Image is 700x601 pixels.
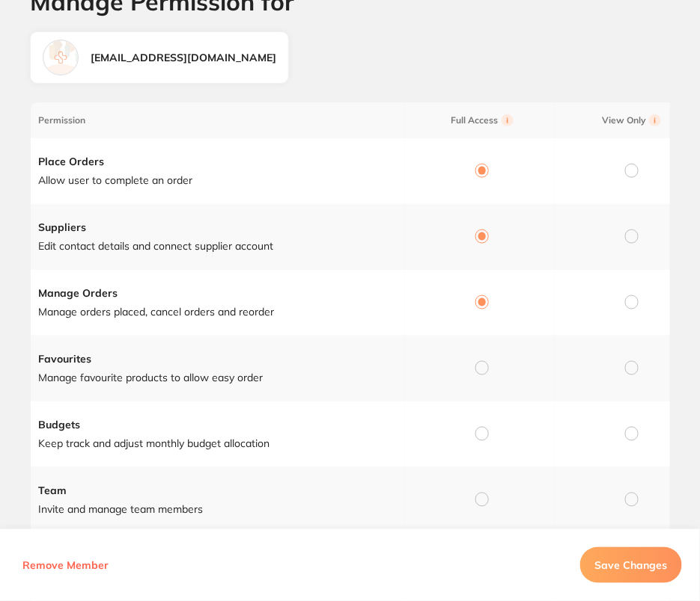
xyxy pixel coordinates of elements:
[38,352,404,367] h4: Favourites
[412,114,553,126] span: Full Access
[38,418,404,433] h4: Budgets
[38,305,404,320] p: Manage orders placed, cancel orders and reorder
[38,221,404,235] h4: Suppliers
[38,173,404,188] p: Allow user to complete an order
[38,371,404,386] p: Manage favourite products to allow easy order
[38,155,404,170] h4: Place Orders
[38,115,404,126] span: Permission
[91,51,276,66] div: [EMAIL_ADDRESS][DOMAIN_NAME]
[38,502,404,517] p: Invite and manage team members
[38,239,404,254] p: Edit contact details and connect supplier account
[38,286,404,301] h4: Manage Orders
[38,484,404,499] h4: Team
[38,437,404,451] p: Keep track and adjust monthly budget allocation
